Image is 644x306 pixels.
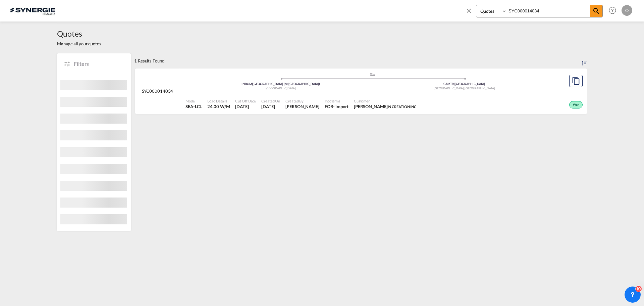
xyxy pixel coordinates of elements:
span: [GEOGRAPHIC_DATA] [266,86,296,90]
div: Sort by: Created On [582,53,587,68]
div: SYC000014034 assets/icons/custom/ship-fill.svgassets/icons/custom/roll-o-plane.svgOriginMumbai (e... [135,69,587,114]
span: | [454,82,455,86]
span: SYC000014034 [142,88,173,94]
span: | [252,82,253,86]
div: O [622,5,632,16]
span: 13 Aug 2025 [261,103,280,110]
span: Created On [261,98,280,103]
span: INBOM [GEOGRAPHIC_DATA] (ex [GEOGRAPHIC_DATA]) [241,82,320,86]
div: FOB import [325,103,348,110]
span: [GEOGRAPHIC_DATA] [465,86,495,90]
span: Cut Off Date [235,98,256,103]
div: 1 Results Found [134,53,164,68]
span: [GEOGRAPHIC_DATA] [434,86,465,90]
span: icon-close [465,5,476,21]
span: 13 Aug 2025 [235,103,256,110]
span: Mode [185,98,202,103]
span: icon-magnify [590,5,602,17]
span: 24.00 W/M [207,104,230,109]
md-icon: assets/icons/custom/copyQuote.svg [572,77,580,85]
span: CAMTR [GEOGRAPHIC_DATA] [443,82,485,86]
img: 1f56c880d42311ef80fc7dca854c8e59.png [10,3,55,18]
span: Incoterms [325,98,348,103]
button: Copy Quote [569,75,583,87]
span: Customer [354,98,416,103]
span: Quotes [57,28,101,39]
span: Wally Singh IN CREATION INC [354,103,416,110]
iframe: Chat [615,276,639,301]
md-icon: assets/icons/custom/ship-fill.svg [369,73,377,76]
md-icon: icon-close [465,7,473,14]
span: SEA-LCL [185,103,202,110]
md-icon: icon-magnify [592,7,600,15]
div: Won [569,101,583,108]
input: Enter Quotation Number [507,5,590,17]
span: Manage all your quotes [57,41,101,47]
div: - import [333,103,348,110]
span: Filters [74,60,124,68]
span: Created By [285,98,319,103]
span: Adriana Groposila [285,103,319,110]
span: Won [573,103,581,107]
span: IN CREATION INC [388,104,417,109]
div: FOB [325,103,333,110]
span: Help [607,5,618,16]
div: Help [607,5,622,17]
span: Load Details [207,98,230,103]
span: , [464,86,465,90]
